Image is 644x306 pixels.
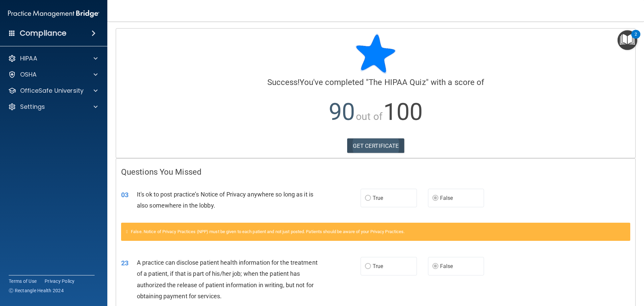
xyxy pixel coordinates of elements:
[8,7,99,20] img: PMB logo
[45,278,75,285] a: Privacy Policy
[8,54,98,62] a: HIPAA
[20,87,84,95] p: OfficeSafe University
[131,229,405,234] span: False. Notice of Privacy Practices (NPP) must be given to each patient and not just posted. Patie...
[369,78,426,87] span: The HIPAA Quiz
[8,71,98,79] a: OSHA
[356,111,382,122] span: out of
[20,29,66,38] h4: Compliance
[356,34,396,74] img: blue-star-rounded.9d042014.png
[383,98,423,126] span: 100
[137,191,313,209] span: It's ok to post practice’s Notice of Privacy anywhere so long as it is also somewhere in the lobby.
[440,263,453,269] span: False
[8,103,98,111] a: Settings
[121,168,630,176] h4: Questions You Missed
[610,260,636,285] iframe: Drift Widget Chat Controller
[121,259,128,267] span: 23
[20,54,37,62] p: HIPAA
[365,196,371,201] input: True
[365,264,371,269] input: True
[440,195,453,201] span: False
[432,196,438,201] input: False
[347,138,405,153] a: GET CERTIFICATE
[635,34,637,43] div: 2
[9,278,37,285] a: Terms of Use
[373,263,383,269] span: True
[9,287,64,294] span: Ⓒ Rectangle Health 2024
[121,191,128,199] span: 03
[432,264,438,269] input: False
[137,259,318,300] span: A practice can disclose patient health information for the treatment of a patient, if that is par...
[618,30,637,50] button: Open Resource Center, 2 new notifications
[373,195,383,201] span: True
[8,87,98,95] a: OfficeSafe University
[20,103,45,111] p: Settings
[267,78,300,87] span: Success!
[20,71,37,79] p: OSHA
[121,78,630,87] h4: You've completed " " with a score of
[329,98,355,126] span: 90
